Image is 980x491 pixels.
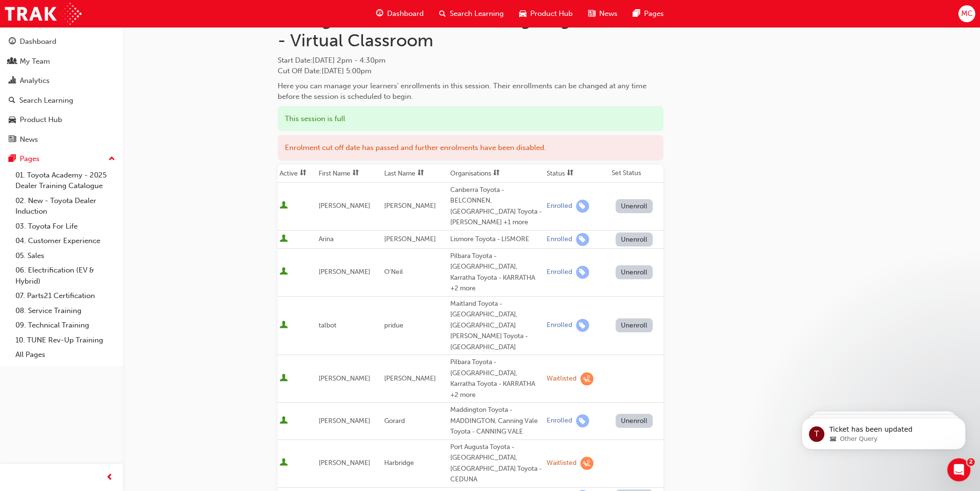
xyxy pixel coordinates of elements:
[4,33,119,51] a: Dashboard
[576,266,589,279] span: learningRecordVerb_ENROLL-icon
[967,458,975,466] span: 2
[317,164,382,183] th: Toggle SortBy
[599,8,618,19] span: News
[384,374,436,382] span: [PERSON_NAME]
[616,318,653,332] button: Unenroll
[384,321,403,329] span: pridue
[547,459,577,468] div: Waitlisted
[530,8,573,19] span: Product Hub
[448,164,545,183] th: Toggle SortBy
[12,333,119,348] a: 10. TUNE Rev-Up Training
[12,303,119,318] a: 08. Service Training
[616,199,653,213] button: Unenroll
[547,321,572,330] div: Enrolled
[319,202,370,210] span: [PERSON_NAME]
[545,164,610,183] th: Toggle SortBy
[280,416,288,426] span: User is active
[12,233,119,248] a: 04. Customer Experience
[278,164,317,183] th: Toggle SortBy
[9,77,16,85] span: chart-icon
[450,234,543,245] div: Lismore Toyota - LISMORE
[580,457,593,470] span: learningRecordVerb_WAITLIST-icon
[319,459,370,467] span: [PERSON_NAME]
[12,263,119,288] a: 06. Electrification (EV & Hybrid)
[588,8,595,20] span: news-icon
[4,111,119,129] a: Product Hub
[20,134,38,145] div: News
[108,153,115,165] span: up-icon
[450,299,543,353] div: Maitland Toyota - [GEOGRAPHIC_DATA], [GEOGRAPHIC_DATA][PERSON_NAME] Toyota - [GEOGRAPHIC_DATA]
[12,318,119,333] a: 09. Technical Training
[4,72,119,90] a: Analytics
[280,201,288,211] span: User is active
[4,131,119,149] a: News
[384,417,405,425] span: Gorard
[576,414,589,427] span: learningRecordVerb_ENROLL-icon
[382,164,448,183] th: Toggle SortBy
[493,169,500,177] span: sorting-icon
[431,4,511,24] a: search-iconSearch Learning
[12,168,119,193] a: 01. Toyota Academy - 2025 Dealer Training Catalogue
[300,169,307,177] span: sorting-icon
[450,8,504,19] span: Search Learning
[312,56,386,65] span: [DATE] 2pm - 4:30pm
[20,36,56,47] div: Dashboard
[5,3,81,25] img: Trak
[278,9,663,51] h1: Manage enrollment for Leading Reignite Part 2 - Virtual Classroom
[450,442,543,485] div: Port Augusta Toyota - [GEOGRAPHIC_DATA], [GEOGRAPHIC_DATA] Toyota - CEDUNA
[616,265,653,279] button: Unenroll
[9,96,15,105] span: search-icon
[12,347,119,362] a: All Pages
[439,8,446,20] span: search-icon
[9,136,16,144] span: news-icon
[616,414,653,428] button: Unenroll
[547,235,572,244] div: Enrolled
[20,56,50,67] div: My Team
[12,193,119,219] a: 02. New - Toyota Dealer Induction
[20,153,40,164] div: Pages
[352,169,359,177] span: sorting-icon
[4,150,119,168] button: Pages
[12,248,119,263] a: 05. Sales
[547,374,577,383] div: Waitlisted
[519,8,526,20] span: car-icon
[9,38,16,46] span: guage-icon
[961,8,972,19] span: MC
[280,267,288,277] span: User is active
[576,319,589,332] span: learningRecordVerb_ENROLL-icon
[280,374,288,383] span: User is active
[319,235,334,243] span: Arina
[319,417,370,425] span: [PERSON_NAME]
[376,8,383,20] span: guage-icon
[280,458,288,468] span: User is active
[547,416,572,425] div: Enrolled
[644,8,664,19] span: Pages
[280,234,288,244] span: User is active
[633,8,640,20] span: pages-icon
[547,202,572,211] div: Enrolled
[576,200,589,213] span: learningRecordVerb_ENROLL-icon
[450,357,543,400] div: Pilbara Toyota - [GEOGRAPHIC_DATA], Karratha Toyota - KARRATHA +2 more
[20,75,50,86] div: Analytics
[384,268,403,276] span: O'Neil
[278,81,663,102] div: Here you can manage your learners' enrollments in this session. Their enrollments can be changed ...
[106,472,113,484] span: prev-icon
[12,288,119,303] a: 07. Parts21 Certification
[278,135,663,161] div: Enrolment cut off date has passed and further enrolments have been disabled.
[384,459,414,467] span: Harbridge
[958,5,975,22] button: MC
[368,4,431,24] a: guage-iconDashboard
[278,106,663,132] div: This session is full
[9,57,16,66] span: people-icon
[4,53,119,70] a: My Team
[450,405,543,437] div: Maddington Toyota - MADDINGTON, Canning Vale Toyota - CANNING VALE
[450,251,543,294] div: Pilbara Toyota - [GEOGRAPHIC_DATA], Karratha Toyota - KARRATHA +2 more
[511,4,580,24] a: car-iconProduct Hub
[576,233,589,246] span: learningRecordVerb_ENROLL-icon
[580,4,625,24] a: news-iconNews
[625,4,671,24] a: pages-iconPages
